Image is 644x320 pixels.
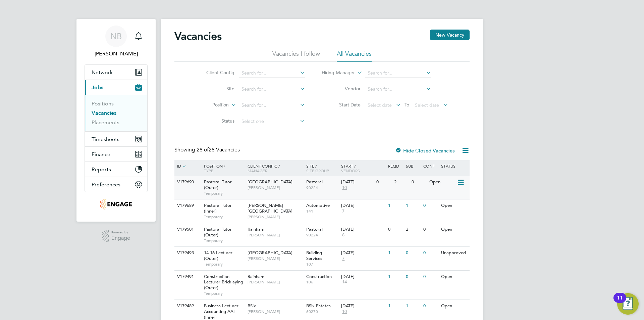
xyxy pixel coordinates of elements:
[197,146,209,153] span: 28 of
[306,309,338,314] span: 60270
[617,293,639,315] button: Open Resource Center, 11 new notifications
[111,235,130,241] span: Engage
[248,214,303,220] span: [PERSON_NAME]
[85,147,147,162] button: Finance
[306,274,332,279] span: Construction
[204,191,244,196] span: Temporary
[402,100,411,109] span: To
[204,226,232,238] span: Pastoral Tutor (Outer)
[341,250,385,256] div: [DATE]
[85,26,148,58] a: NB[PERSON_NAME]
[204,291,244,296] span: Temporary
[85,65,147,80] button: Network
[341,256,345,262] span: 7
[239,85,305,94] input: Search for...
[92,166,111,173] span: Reports
[272,50,320,62] li: Vacancies I follow
[248,303,256,309] span: BSix
[174,146,241,153] div: Showing
[92,100,114,107] a: Positions
[341,274,385,280] div: [DATE]
[306,168,329,173] span: Site Group
[341,168,360,173] span: Vendors
[341,227,385,232] div: [DATE]
[386,300,404,312] div: 1
[190,102,229,108] label: Position
[386,271,404,283] div: 1
[196,86,234,92] label: Site
[248,179,292,185] span: [GEOGRAPHIC_DATA]
[239,68,305,78] input: Search for...
[404,271,422,283] div: 0
[422,199,439,212] div: 0
[428,176,457,188] div: Open
[306,262,338,267] span: 107
[341,179,373,185] div: [DATE]
[175,176,199,188] div: V179690
[204,262,244,267] span: Temporary
[246,160,305,176] div: Client Config /
[248,250,292,256] span: [GEOGRAPHIC_DATA]
[175,271,199,283] div: V179491
[404,300,422,312] div: 1
[386,160,404,172] div: Reqd
[341,309,348,315] span: 10
[204,303,238,320] span: Business Lecturer Accounting AAT (Inner)
[175,247,199,259] div: V179493
[368,102,392,108] span: Select date
[439,300,469,312] div: Open
[175,223,199,236] div: V179501
[175,160,199,172] div: ID
[306,202,330,208] span: Automotive
[410,176,427,188] div: 0
[306,232,338,238] span: 90224
[85,162,147,177] button: Reports
[404,199,422,212] div: 1
[341,203,385,209] div: [DATE]
[306,209,338,214] span: 141
[365,68,431,78] input: Search for...
[341,185,348,191] span: 10
[248,185,303,190] span: [PERSON_NAME]
[392,176,410,188] div: 2
[386,223,404,236] div: 0
[422,247,439,259] div: 0
[92,69,113,76] span: Network
[204,179,232,190] span: Pastoral Tutor (Outer)
[92,84,103,91] span: Jobs
[239,117,305,126] input: Select one
[248,309,303,314] span: [PERSON_NAME]
[439,199,469,212] div: Open
[306,303,331,309] span: BSix Estates
[305,160,340,176] div: Site /
[337,50,372,62] li: All Vacancies
[110,32,122,41] span: NB
[204,250,232,261] span: 14-16 Lecturer (Outer)
[92,181,120,188] span: Preferences
[248,256,303,261] span: [PERSON_NAME]
[248,168,267,173] span: Manager
[204,168,213,173] span: Type
[248,279,303,285] span: [PERSON_NAME]
[341,303,385,309] div: [DATE]
[341,279,348,285] span: 14
[92,119,119,126] a: Placements
[341,209,345,214] span: 7
[306,185,338,190] span: 90224
[365,85,431,94] input: Search for...
[415,102,439,108] span: Select date
[92,136,119,142] span: Timesheets
[439,160,469,172] div: Status
[306,226,323,232] span: Pastoral
[248,274,264,279] span: Rainham
[322,86,361,92] label: Vendor
[196,70,234,76] label: Client Config
[248,202,292,214] span: [PERSON_NAME][GEOGRAPHIC_DATA]
[85,95,147,131] div: Jobs
[422,300,439,312] div: 0
[430,30,470,40] button: New Vacancy
[85,132,147,146] button: Timesheets
[76,19,156,222] nav: Main navigation
[439,223,469,236] div: Open
[102,230,130,242] a: Powered byEngage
